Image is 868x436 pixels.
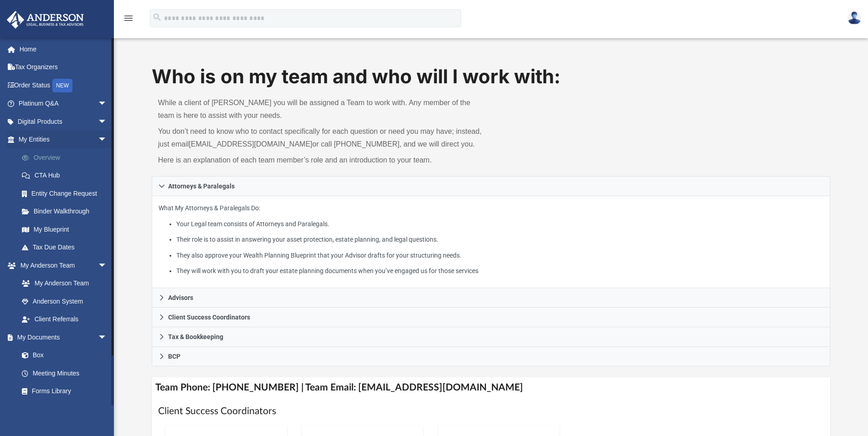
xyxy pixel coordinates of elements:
[98,112,116,131] span: arrow_drop_down
[176,265,823,277] li: They will work with you to draft your estate planning documents when you’ve engaged us for those ...
[13,400,116,418] a: Notarize
[152,288,831,308] a: Advisors
[152,176,831,196] a: Attorneys & Paralegals
[98,131,116,149] span: arrow_drop_down
[152,63,831,90] h1: Who is on my team and who will I work with:
[847,11,861,25] img: User Pic
[52,79,72,92] div: NEW
[13,274,112,293] a: My Anderson Team
[13,346,112,365] a: Box
[123,13,134,24] i: menu
[6,40,121,58] a: Home
[152,196,831,289] div: Attorneys & Paralegals
[168,353,180,360] span: BCP
[123,17,134,24] a: menu
[4,11,87,29] img: Anderson Advisors Platinum Portal
[6,76,121,95] a: Order StatusNEW
[158,96,485,122] p: While a client of [PERSON_NAME] you will be assigned a Team to work with. Any member of the team ...
[6,131,121,149] a: My Entitiesarrow_drop_down
[13,220,116,238] a: My Blueprint
[13,148,121,167] a: Overview
[13,310,116,329] a: Client Referrals
[6,256,116,274] a: My Anderson Teamarrow_drop_down
[158,125,485,151] p: You don’t need to know who to contact specifically for each question or need you may have; instea...
[159,203,824,277] p: What My Attorneys & Paralegals Do:
[98,95,116,113] span: arrow_drop_down
[168,334,223,340] span: Tax & Bookkeeping
[13,167,121,185] a: CTA Hub
[176,234,823,245] li: Their role is to assist in answering your asset protection, estate planning, and legal questions.
[98,256,116,275] span: arrow_drop_down
[152,377,831,398] h4: Team Phone: [PHONE_NUMBER] | Team Email: [EMAIL_ADDRESS][DOMAIN_NAME]
[13,203,121,221] a: Binder Walkthrough
[176,218,823,230] li: Your Legal team consists of Attorneys and Paralegals.
[13,364,116,382] a: Meeting Minutes
[6,112,121,131] a: Digital Productsarrow_drop_down
[176,250,823,261] li: They also approve your Wealth Planning Blueprint that your Advisor drafts for your structuring ne...
[13,382,112,401] a: Forms Library
[168,294,193,301] span: Advisors
[6,58,121,76] a: Tax Organizers
[168,314,250,320] span: Client Success Coordinators
[13,292,116,310] a: Anderson System
[152,308,831,327] a: Client Success Coordinators
[6,95,121,113] a: Platinum Q&Aarrow_drop_down
[189,140,312,148] a: [EMAIL_ADDRESS][DOMAIN_NAME]
[13,238,121,257] a: Tax Due Dates
[158,154,485,167] p: Here is an explanation of each team member’s role and an introduction to your team.
[152,12,162,22] i: search
[13,184,121,203] a: Entity Change Request
[158,405,824,418] h1: Client Success Coordinators
[6,328,116,346] a: My Documentsarrow_drop_down
[168,183,235,189] span: Attorneys & Paralegals
[152,327,831,347] a: Tax & Bookkeeping
[98,328,116,347] span: arrow_drop_down
[152,347,831,366] a: BCP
